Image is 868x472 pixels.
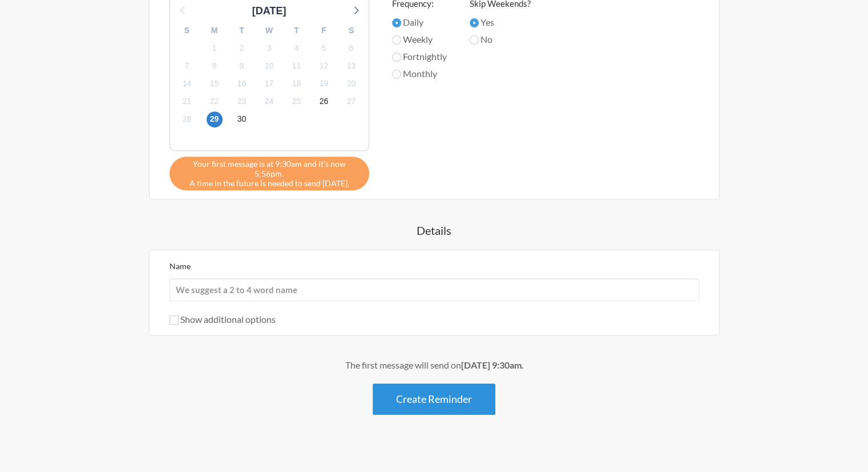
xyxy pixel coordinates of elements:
[261,40,277,56] span: Friday, October 3, 2025
[344,94,360,110] span: Monday, October 27, 2025
[169,278,699,301] input: We suggest a 2 to 4 word name
[207,40,223,56] span: Wednesday, October 1, 2025
[283,22,310,39] div: T
[169,261,191,271] label: Name
[179,94,195,110] span: Tuesday, October 21, 2025
[392,53,401,62] input: Fortnightly
[470,35,479,45] input: No
[392,15,447,29] label: Daily
[392,18,401,27] input: Daily
[344,40,360,56] span: Monday, October 6, 2025
[373,383,495,415] button: Create Reminder
[103,222,765,238] h4: Details
[461,359,522,370] strong: [DATE] 9:30am
[289,40,305,56] span: Saturday, October 4, 2025
[248,3,291,19] div: [DATE]
[470,15,531,29] label: Yes
[234,94,250,110] span: Thursday, October 23, 2025
[169,315,179,325] input: Show additional options
[344,58,360,74] span: Monday, October 13, 2025
[228,22,256,39] div: T
[178,159,361,178] span: Your first message is at 9:30am and it's now 5:56pm.
[256,22,283,39] div: W
[207,94,223,110] span: Wednesday, October 22, 2025
[344,76,360,92] span: Monday, October 20, 2025
[207,111,223,127] span: Wednesday, October 29, 2025
[261,76,277,92] span: Friday, October 17, 2025
[310,22,338,39] div: F
[289,58,305,74] span: Saturday, October 11, 2025
[392,33,447,46] label: Weekly
[316,58,332,74] span: Sunday, October 12, 2025
[173,22,201,39] div: S
[470,18,479,27] input: Yes
[470,33,531,46] label: No
[103,358,765,372] div: The first message will send on .
[392,70,401,79] input: Monthly
[289,94,305,110] span: Saturday, October 25, 2025
[169,157,369,190] div: A time in the future is needed to send [DATE].
[392,50,447,63] label: Fortnightly
[234,76,250,92] span: Thursday, October 16, 2025
[392,67,447,81] label: Monthly
[234,111,250,127] span: Thursday, October 30, 2025
[179,58,195,74] span: Tuesday, October 7, 2025
[338,22,365,39] div: S
[316,94,332,110] span: Sunday, October 26, 2025
[392,35,401,45] input: Weekly
[234,58,250,74] span: Thursday, October 9, 2025
[261,58,277,74] span: Friday, October 10, 2025
[179,111,195,127] span: Tuesday, October 28, 2025
[316,40,332,56] span: Sunday, October 5, 2025
[207,76,223,92] span: Wednesday, October 15, 2025
[289,76,305,92] span: Saturday, October 18, 2025
[261,94,277,110] span: Friday, October 24, 2025
[207,58,223,74] span: Wednesday, October 8, 2025
[169,314,276,325] label: Show additional options
[234,40,250,56] span: Thursday, October 2, 2025
[316,76,332,92] span: Sunday, October 19, 2025
[179,76,195,92] span: Tuesday, October 14, 2025
[201,22,228,39] div: M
